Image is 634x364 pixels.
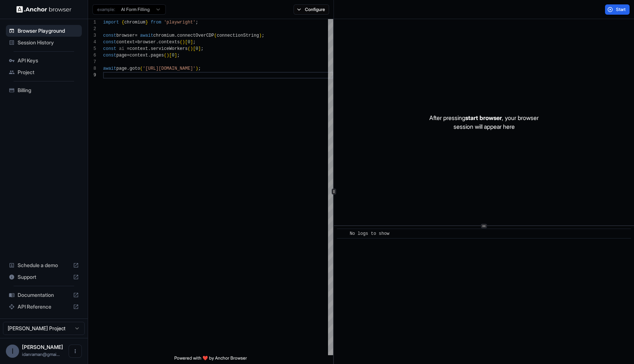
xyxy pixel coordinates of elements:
div: Browser Playground [6,25,82,37]
span: API Reference [18,303,70,310]
span: import [103,20,119,25]
span: ) [259,33,262,38]
button: Open menu [69,345,82,358]
span: ) [190,46,193,51]
div: 8 [88,65,96,72]
span: await [140,33,153,38]
span: connectOverCDP [177,33,214,38]
div: I [6,345,19,358]
span: context [116,40,135,45]
span: ) [167,53,169,58]
div: 3 [88,32,96,39]
span: contexts [158,40,180,45]
span: [ [193,46,196,51]
span: No logs to show [350,231,389,236]
span: ​ [340,230,344,237]
span: goto [130,66,140,71]
span: ; [201,46,204,51]
div: 2 [88,26,96,32]
span: ; [196,20,198,25]
span: Documentation [18,291,70,299]
span: Session History [18,39,79,46]
span: ; [193,40,196,45]
span: ] [198,46,201,51]
span: . [127,66,130,71]
span: ) [182,40,185,45]
div: Project [6,66,82,78]
div: 7 [88,59,96,65]
span: . [148,53,150,58]
span: ] [190,40,193,45]
span: const [103,33,116,38]
span: Support [18,273,70,281]
span: . [174,33,177,38]
span: Browser Playground [18,27,79,34]
span: const [103,53,116,58]
span: 0 [187,40,190,45]
span: ( [187,46,190,51]
span: browser [116,33,135,38]
span: ( [180,40,182,45]
span: [ [185,40,187,45]
span: const [103,40,116,45]
div: Schedule a demo [6,259,82,271]
span: 0 [196,46,198,51]
div: Documentation [6,289,82,301]
div: 9 [88,72,96,79]
span: idanraman@gmail.com [22,352,60,357]
div: API Keys [6,55,82,66]
span: . [148,46,150,51]
span: example: [97,7,115,12]
span: = [127,53,130,58]
div: Session History [6,37,82,48]
div: 5 [88,45,96,52]
div: API Reference [6,301,82,313]
span: Powered with ❤️ by Anchor Browser [174,355,247,364]
span: ai [119,46,124,51]
span: = [127,46,130,51]
span: '[URL][DOMAIN_NAME]' [143,66,196,71]
span: } [145,20,148,25]
span: . [156,40,158,45]
span: context [130,46,148,51]
span: ; [177,53,180,58]
span: await [103,66,116,71]
p: After pressing , your browser session will appear here [429,113,539,131]
span: ; [262,33,264,38]
span: { [121,20,124,25]
button: Start [605,4,630,15]
span: ] [174,53,177,58]
button: Configure [294,4,329,15]
div: 1 [88,19,96,26]
span: = [135,40,137,45]
span: context [130,53,148,58]
span: [ [169,53,172,58]
span: ( [164,53,167,58]
span: 0 [172,53,174,58]
span: chromium [153,33,175,38]
img: Anchor Logo [17,6,72,13]
span: browser [138,40,156,45]
span: Billing [18,87,79,94]
span: chromium [124,20,146,25]
span: ( [214,33,217,38]
span: Project [18,69,79,76]
span: ) [196,66,198,71]
span: page [116,53,127,58]
div: 6 [88,52,96,59]
span: serviceWorkers [151,46,188,51]
span: ; [198,66,201,71]
span: connectionString [217,33,259,38]
span: = [135,33,137,38]
span: 'playwright' [164,20,196,25]
span: API Keys [18,57,79,64]
span: ( [140,66,143,71]
div: Support [6,271,82,283]
div: 4 [88,39,96,45]
span: const [103,46,116,51]
span: Start [616,7,626,12]
span: Idan Raman [22,344,63,350]
div: Billing [6,84,82,96]
span: page [116,66,127,71]
span: start browser [465,114,502,121]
